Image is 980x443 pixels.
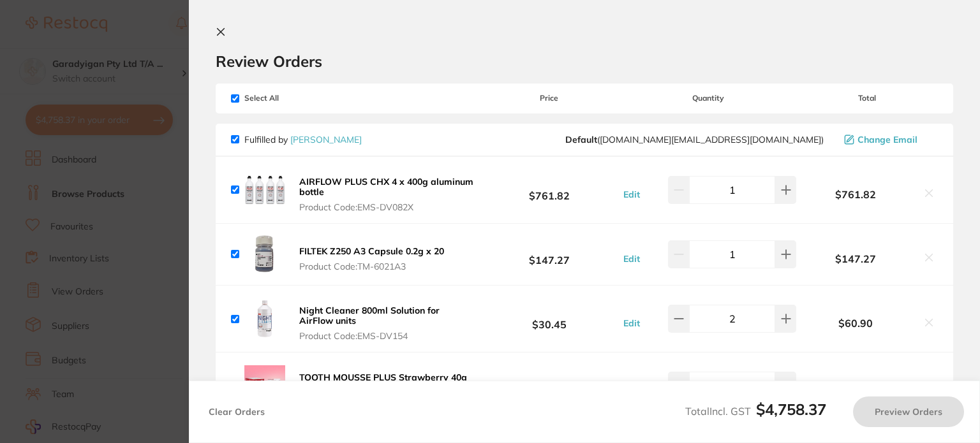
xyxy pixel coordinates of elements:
b: $761.82 [796,189,915,200]
a: [PERSON_NAME] [290,134,362,145]
img: NjJqYzVsaQ [244,170,285,210]
button: Edit [620,253,644,265]
b: Default [565,134,597,145]
button: FILTEK Z250 A3 Capsule 0.2g x 20 Product Code:TM-6021A3 [295,245,448,272]
b: AIRFLOW PLUS CHX 4 x 400g aluminum bottle [299,176,473,198]
b: FILTEK Z250 A3 Capsule 0.2g x 20 [299,245,444,257]
b: $4,758.37 [756,400,826,419]
p: Fulfilled by [244,134,362,145]
span: Quantity [620,94,796,103]
span: Total [796,94,938,103]
b: $245.45 [479,374,620,398]
span: Change Email [857,134,917,145]
button: AIRFLOW PLUS CHX 4 x 400g aluminum bottle Product Code:EMS-DV082X [295,176,479,213]
span: Total Incl. GST [685,405,826,418]
span: Product Code: EMS-DV082X [299,202,475,212]
button: Preview Orders [853,396,964,427]
button: Edit [620,189,644,200]
span: Select All [231,94,359,103]
b: $30.45 [479,307,620,331]
span: Product Code: TM-6021A3 [299,261,444,272]
span: Price [479,94,620,103]
button: Edit [620,317,644,329]
b: Night Cleaner 800ml Solution for AirFlow units [299,305,440,326]
img: NzM0ejdsbw [244,365,285,406]
img: cmlyaXByZQ [244,234,285,275]
img: cTd3b2w0eQ [244,298,285,339]
button: TOOTH MOUSSE PLUS Strawberry 40g Tube Box of 10 Product Code:GC-463340 [295,372,479,409]
b: $147.27 [479,243,620,266]
b: TOOTH MOUSSE PLUS Strawberry 40g Tube Box of 10 [299,372,467,393]
button: Clear Orders [205,396,269,427]
span: customer.care@henryschein.com.au [565,134,824,145]
button: Change Email [840,134,938,145]
button: Night Cleaner 800ml Solution for AirFlow units Product Code:EMS-DV154 [295,305,479,342]
b: $60.90 [796,317,915,329]
b: $147.27 [796,253,915,265]
b: $761.82 [479,178,620,201]
span: Product Code: EMS-DV154 [299,331,475,341]
h2: Review Orders [216,52,953,71]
